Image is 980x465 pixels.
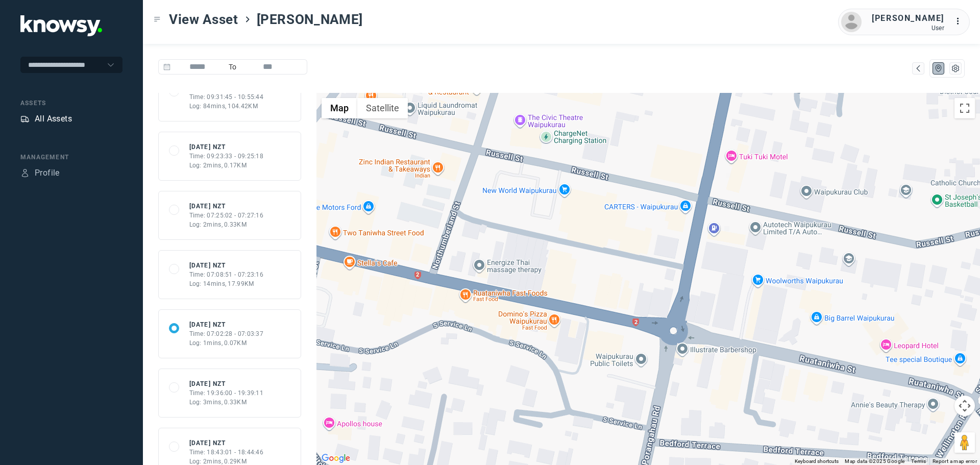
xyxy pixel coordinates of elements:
[189,329,264,338] div: Time: 07:02:28 - 07:03:37
[322,98,357,118] button: Show street map
[225,59,241,75] span: To
[35,113,72,125] div: All Assets
[795,458,839,465] button: Keyboard shortcuts
[934,64,943,73] div: Map
[169,10,238,29] span: View Asset
[20,113,72,125] a: AssetsAll Assets
[914,64,923,73] div: Map
[954,396,975,416] button: Map camera controls
[911,458,926,464] a: Terms (opens in new tab)
[20,168,30,178] div: Profile
[189,202,264,211] div: [DATE] NZT
[955,17,965,25] tspan: ...
[189,438,264,448] div: [DATE] NZT
[189,161,264,170] div: Log: 2mins, 0.17KM
[189,211,264,220] div: Time: 07:25:02 - 07:27:16
[189,448,264,457] div: Time: 18:43:01 - 18:44:46
[954,15,967,29] div: :
[872,12,944,25] div: [PERSON_NAME]
[154,16,161,23] div: Toggle Menu
[189,320,264,329] div: [DATE] NZT
[189,279,264,288] div: Log: 14mins, 17.99KM
[954,432,975,453] button: Drag Pegman onto the map to open Street View
[954,15,967,28] div: :
[319,452,353,465] img: Google
[20,99,122,108] div: Assets
[20,153,122,162] div: Management
[20,114,30,124] div: Assets
[189,261,264,270] div: [DATE] NZT
[189,379,264,388] div: [DATE] NZT
[189,338,264,348] div: Log: 1mins, 0.07KM
[319,452,353,465] a: Open this area in Google Maps (opens a new window)
[189,92,264,102] div: Time: 09:31:45 - 10:55:44
[841,12,862,32] img: avatar.png
[189,270,264,279] div: Time: 07:08:51 - 07:23:16
[357,98,408,118] button: Show satellite imagery
[189,388,264,398] div: Time: 19:36:00 - 19:39:11
[845,458,904,464] span: Map data ©2025 Google
[35,167,60,179] div: Profile
[954,98,975,118] button: Toggle fullscreen view
[20,15,102,36] img: Application Logo
[189,398,264,407] div: Log: 3mins, 0.33KM
[189,220,264,229] div: Log: 2mins, 0.33KM
[951,64,960,73] div: List
[189,142,264,152] div: [DATE] NZT
[933,458,977,464] a: Report a map error
[189,152,264,161] div: Time: 09:23:33 - 09:25:18
[189,102,264,111] div: Log: 84mins, 104.42KM
[872,25,944,32] div: User
[257,10,363,29] span: [PERSON_NAME]
[243,15,252,23] div: >
[20,167,60,179] a: ProfileProfile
